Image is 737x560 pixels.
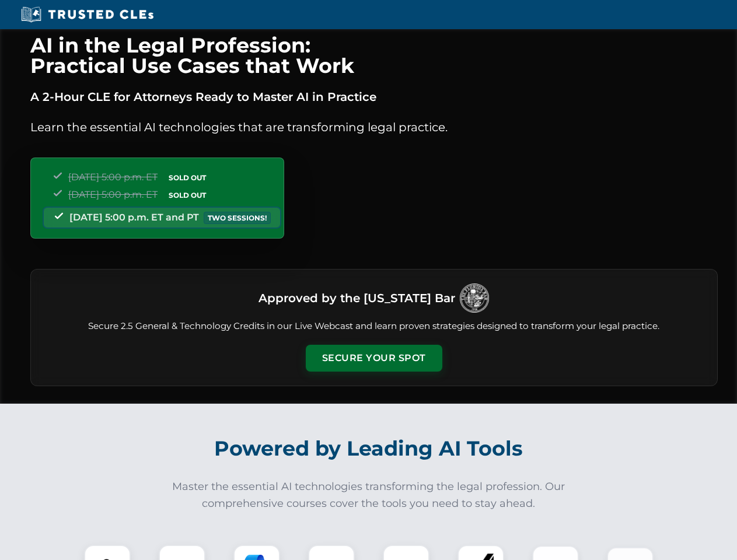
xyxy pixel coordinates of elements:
span: [DATE] 5:00 p.m. ET [68,189,158,200]
span: SOLD OUT [165,171,210,184]
span: [DATE] 5:00 p.m. ET [68,171,158,183]
p: Secure 2.5 General & Technology Credits in our Live Webcast and learn proven strategies designed ... [45,320,703,333]
span: SOLD OUT [165,189,210,201]
p: Learn the essential AI technologies that are transforming legal practice. [30,118,718,136]
button: Secure Your Spot [306,345,442,372]
img: Trusted CLEs [18,6,157,23]
h2: Powered by Leading AI Tools [46,428,692,469]
h3: Approved by the [US_STATE] Bar [259,288,455,309]
img: Logo [460,283,489,313]
p: Master the essential AI technologies transforming the legal profession. Our comprehensive courses... [165,478,573,512]
h1: AI in the Legal Profession: Practical Use Cases that Work [30,35,718,76]
p: A 2-Hour CLE for Attorneys Ready to Master AI in Practice [30,87,718,106]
